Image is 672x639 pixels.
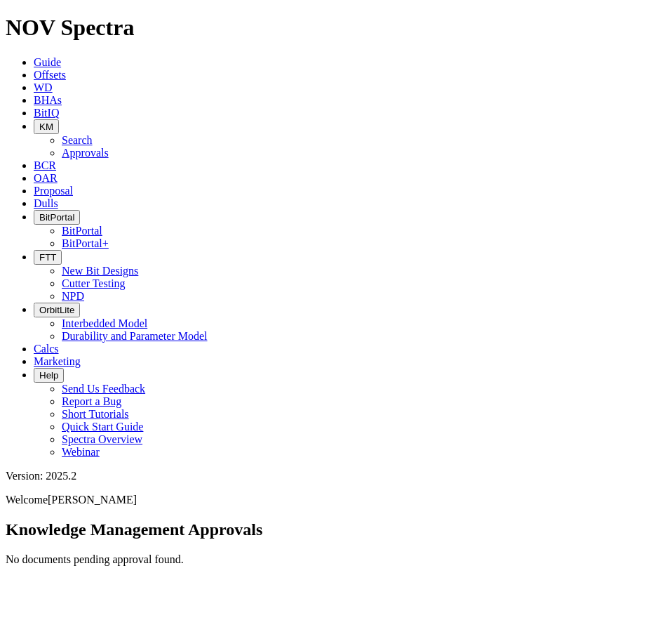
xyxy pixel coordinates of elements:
h1: NOV Spectra [6,15,666,41]
span: BitPortal [39,212,74,223]
a: Webinar [62,446,100,458]
button: BitPortal [34,210,80,225]
a: NPD [62,290,84,302]
a: Report a Bug [62,395,121,407]
a: Quick Start Guide [62,421,143,433]
a: Offsets [34,69,66,81]
span: OrbitLite [39,305,74,315]
p: No documents pending approval found. [6,553,666,566]
p: Welcome [6,494,666,506]
a: OAR [34,172,58,184]
a: WD [34,81,53,93]
a: BitIQ [34,107,59,119]
button: KM [34,119,59,134]
a: Search [62,134,93,146]
a: Guide [34,56,61,68]
a: BCR [34,159,56,171]
a: Marketing [34,355,81,367]
a: Dulls [34,197,58,209]
a: BitPortal [62,225,102,237]
a: Spectra Overview [62,433,142,445]
a: BHAs [34,94,62,106]
button: FTT [34,250,62,265]
a: Cutter Testing [62,277,126,289]
a: Durability and Parameter Model [62,330,208,342]
a: New Bit Designs [62,265,138,277]
a: Proposal [34,185,73,197]
a: Send Us Feedback [62,383,145,395]
h2: Knowledge Management Approvals [6,520,666,539]
div: Version: 2025.2 [6,470,666,482]
button: Help [34,368,64,383]
span: [PERSON_NAME] [48,494,137,506]
a: Approvals [62,147,109,159]
a: Calcs [34,343,59,355]
a: Short Tutorials [62,408,129,420]
span: KM [39,121,53,132]
span: Help [39,370,58,381]
span: FTT [39,252,56,263]
button: OrbitLite [34,303,80,317]
a: BitPortal+ [62,237,109,249]
a: Interbedded Model [62,317,147,329]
